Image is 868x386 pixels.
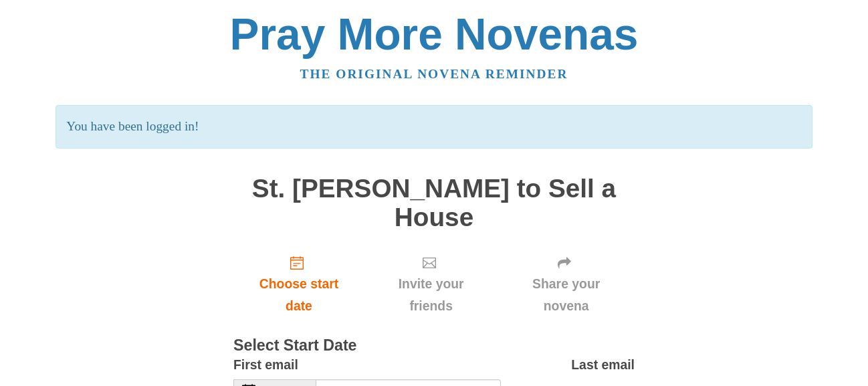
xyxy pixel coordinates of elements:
label: First email [233,354,298,376]
a: Pray More Novenas [230,9,639,59]
span: Invite your friends [378,273,484,317]
label: Last email [571,354,635,376]
h3: Select Start Date [233,337,635,355]
h1: St. [PERSON_NAME] to Sell a House [233,175,635,231]
a: Choose start date [233,245,364,324]
div: Click "Next" to confirm your start date first. [364,245,498,324]
p: You have been logged in! [56,105,812,149]
span: Share your novena [511,273,621,317]
a: The original novena reminder [300,67,568,81]
div: Click "Next" to confirm your start date first. [498,245,635,324]
span: Choose start date [247,273,351,317]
